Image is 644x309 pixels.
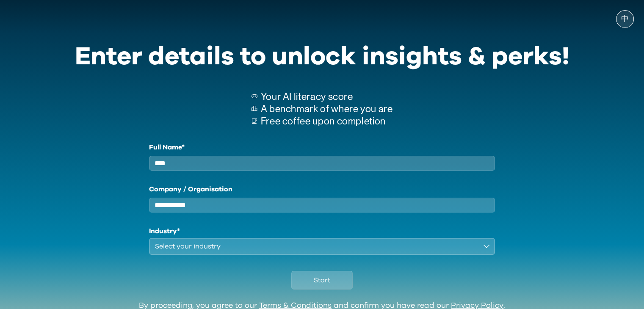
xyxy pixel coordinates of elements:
[149,184,495,194] label: Company / Organisation
[149,142,495,152] label: Full Name*
[621,15,629,23] span: 中
[261,103,393,115] p: A benchmark of where you are
[75,36,569,77] div: Enter details to unlock insights & perks!
[149,238,495,255] button: Select your industry
[261,91,393,103] p: Your AI literacy score
[155,241,478,251] div: Select your industry
[149,226,495,236] h1: Industry*
[314,275,330,285] span: Start
[261,115,393,127] p: Free coffee upon completion
[291,271,353,290] button: Start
